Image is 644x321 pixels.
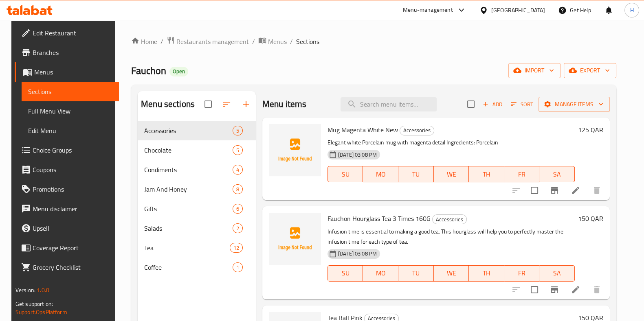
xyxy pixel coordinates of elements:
[363,265,398,282] button: MO
[578,124,603,135] h6: 125 QAR
[327,212,431,225] span: Fauchon Hourglass Tea 3 Times 160G
[472,168,501,180] span: TH
[22,121,119,140] a: Edit Menu
[28,126,112,135] span: Edit Menu
[138,179,256,199] div: Jam And Honey8
[236,94,256,114] button: Add section
[22,101,119,121] a: Full Menu View
[570,66,610,76] span: export
[233,205,242,213] span: 6
[233,225,242,232] span: 2
[538,97,610,112] button: Manage items
[138,140,256,160] div: Chocolate5
[144,145,233,155] span: Chocolate
[230,243,243,253] div: items
[400,126,434,135] span: Accessories
[34,67,112,77] span: Menus
[335,151,380,159] span: [DATE] 03:08 PM
[144,223,233,233] span: Salads
[233,186,242,193] span: 8
[331,267,360,279] span: SU
[366,168,395,180] span: MO
[509,98,535,111] button: Sort
[269,124,321,176] img: Mug Magenta White New
[472,267,501,279] span: TH
[28,106,112,116] span: Full Menu View
[138,238,256,258] div: Tea12
[400,126,434,135] div: Accessories
[144,204,233,214] div: Gifts
[508,168,536,180] span: FR
[217,94,236,114] span: Sort sections
[15,299,53,309] span: Get support on:
[15,285,35,295] span: Version:
[233,166,242,174] span: 4
[515,66,554,76] span: import
[508,267,536,279] span: FR
[402,267,431,279] span: TU
[434,166,469,182] button: WE
[545,280,564,299] button: Branch-specific-item
[33,145,112,155] span: Choice Groups
[138,199,256,218] div: Gifts6
[138,118,256,280] nav: Menu sections
[290,37,293,46] li: /
[176,37,249,46] span: Restaurants management
[131,37,157,46] a: Home
[539,166,575,182] button: SA
[200,96,217,113] span: Select all sections
[398,265,434,282] button: TU
[462,96,479,113] span: Select section
[233,145,243,155] div: items
[169,68,188,75] span: Open
[33,28,112,38] span: Edit Restaurant
[15,43,119,62] a: Branches
[144,262,233,272] span: Coffee
[233,127,242,135] span: 5
[331,168,360,180] span: SU
[469,265,504,282] button: TH
[341,97,437,111] input: search
[144,165,233,175] span: Condiments
[33,204,112,214] span: Menu disclaimer
[15,258,119,277] a: Grocery Checklist
[15,199,119,218] a: Menu disclaimer
[269,213,321,265] img: Fauchon Hourglass Tea 3 Times 160G
[33,165,112,175] span: Coupons
[15,307,67,317] a: Support.OpsPlatform
[335,250,380,258] span: [DATE] 03:08 PM
[15,140,119,160] a: Choice Groups
[433,215,466,224] span: Accessories
[258,36,287,47] a: Menus
[33,184,112,194] span: Promotions
[138,121,256,140] div: Accessories5
[437,267,466,279] span: WE
[630,6,633,15] span: H
[363,166,398,182] button: MO
[327,166,363,182] button: SU
[131,36,616,47] nav: breadcrumb
[479,98,506,111] button: Add
[268,37,287,46] span: Menus
[252,37,255,46] li: /
[131,61,166,80] span: Fauchon
[138,258,256,277] div: Coffee1
[403,5,453,15] div: Menu-management
[144,126,233,135] span: Accessories
[506,98,538,111] span: Sort items
[33,48,112,57] span: Branches
[296,37,319,46] span: Sections
[327,227,575,247] p: Infusion time is essential to making a good tea. This hourglass will help you to perfectly master...
[144,243,229,253] span: Tea
[508,63,560,78] button: import
[504,166,540,182] button: FR
[230,244,242,252] span: 12
[33,223,112,233] span: Upsell
[526,281,543,298] span: Select to update
[233,223,243,233] div: items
